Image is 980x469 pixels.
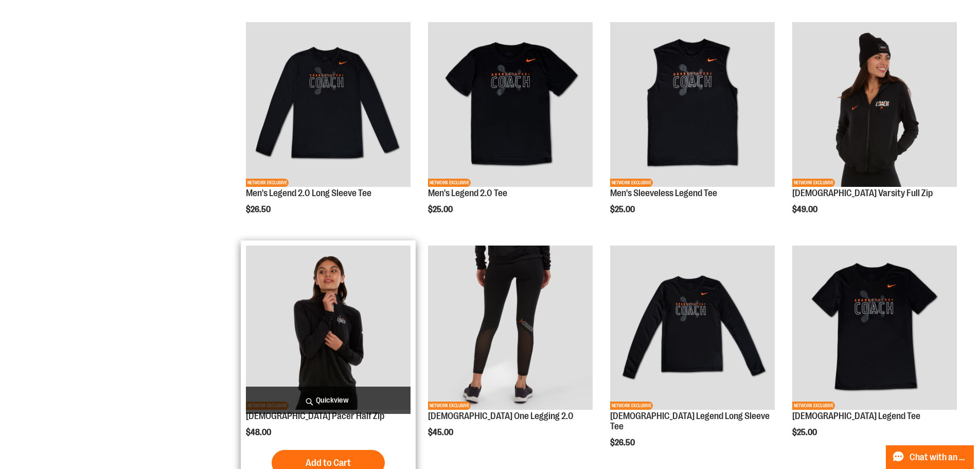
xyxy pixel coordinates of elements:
img: OTF Mens Coach FA23 Legend 2.0 SS Tee - Black primary image [428,22,593,187]
span: NETWORK EXCLUSIVE [428,179,471,187]
a: [DEMOGRAPHIC_DATA] Pacer Half Zip [246,411,384,421]
img: OTF Ladies Coach FA23 One Legging 2.0 - Black primary image [428,246,593,410]
button: Chat with an Expert [886,445,974,469]
a: Men's Legend 2.0 Long Sleeve Tee [246,188,371,198]
div: product [241,17,416,240]
img: OTF Ladies Coach FA23 Pacer Half Zip - Black primary image [246,246,411,410]
img: OTF Ladies Coach FA23 Legend SS Tee - Black primary image [792,246,957,410]
span: Add to Cart [306,457,351,468]
a: OTF Ladies Coach FA23 Legend SS Tee - Black primary imageNETWORK EXCLUSIVE [792,246,957,412]
span: NETWORK EXCLUSIVE [428,402,471,410]
a: Quickview [246,387,411,414]
a: OTF Mens Coach FA23 Legend Sleeveless Tee - Black primary imageNETWORK EXCLUSIVE [610,22,775,188]
a: OTF Ladies Coach FA23 Pacer Half Zip - Black primary imageNETWORK EXCLUSIVE [246,246,411,412]
img: OTF Mens Coach FA23 Legend Sleeveless Tee - Black primary image [610,22,775,187]
span: NETWORK EXCLUSIVE [610,179,653,187]
span: $25.00 [428,205,454,214]
a: OTF Mens Coach FA23 Legend 2.0 LS Tee - Black primary imageNETWORK EXCLUSIVE [246,22,411,188]
img: OTF Mens Coach FA23 Legend 2.0 LS Tee - Black primary image [246,22,411,187]
span: $25.00 [610,205,636,214]
a: [DEMOGRAPHIC_DATA] Legend Tee [792,411,920,421]
span: NETWORK EXCLUSIVE [610,402,653,410]
a: Men's Sleeveless Legend Tee [610,188,717,198]
div: product [787,240,962,464]
span: NETWORK EXCLUSIVE [792,402,835,410]
div: product [423,240,598,464]
span: Chat with an Expert [910,453,968,462]
div: product [423,17,598,240]
span: $25.00 [792,428,818,437]
a: OTF Ladies Coach FA23 Legend LS Tee - Black primary imageNETWORK EXCLUSIVE [610,246,775,412]
a: OTF Mens Coach FA23 Legend 2.0 SS Tee - Black primary imageNETWORK EXCLUSIVE [428,22,593,188]
a: [DEMOGRAPHIC_DATA] Varsity Full Zip [792,188,933,198]
span: NETWORK EXCLUSIVE [246,179,289,187]
span: $26.50 [246,205,272,214]
a: [DEMOGRAPHIC_DATA] Legend Long Sleeve Tee [610,411,770,431]
span: $26.50 [610,438,636,447]
span: NETWORK EXCLUSIVE [792,179,835,187]
span: $49.00 [792,205,819,214]
a: OTF Ladies Coach FA23 One Legging 2.0 - Black primary imageNETWORK EXCLUSIVE [428,246,593,412]
div: product [605,17,780,240]
span: $45.00 [428,428,455,437]
span: $48.00 [246,428,273,437]
img: OTF Ladies Coach FA23 Varsity Full Zip - Black primary image [792,22,957,187]
div: product [787,17,962,240]
a: Men's Legend 2.0 Tee [428,188,507,198]
a: [DEMOGRAPHIC_DATA] One Legging 2.0 [428,411,574,421]
a: OTF Ladies Coach FA23 Varsity Full Zip - Black primary imageNETWORK EXCLUSIVE [792,22,957,188]
img: OTF Ladies Coach FA23 Legend LS Tee - Black primary image [610,246,775,410]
